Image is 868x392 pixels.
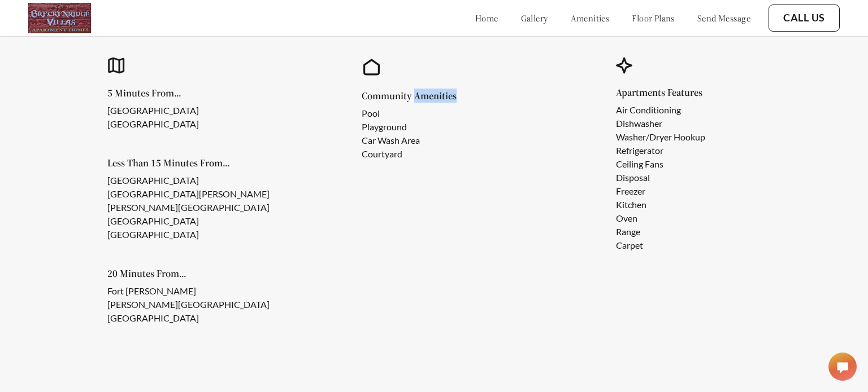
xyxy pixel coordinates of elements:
li: [GEOGRAPHIC_DATA] [107,214,270,228]
li: [GEOGRAPHIC_DATA] [107,117,199,131]
a: floor plans [632,12,675,24]
li: Oven [616,212,705,225]
h5: Community Amenities [362,91,457,101]
li: Range [616,225,705,239]
li: [GEOGRAPHIC_DATA] [107,174,270,187]
li: Washer/Dryer Hookup [616,130,705,144]
li: Fort [PERSON_NAME] [107,284,270,298]
li: [PERSON_NAME][GEOGRAPHIC_DATA] [107,298,270,311]
button: Call Us [769,5,840,32]
a: Call Us [783,12,825,24]
a: amenities [571,12,610,24]
li: Freezer [616,184,705,198]
li: Courtyard [362,147,439,161]
li: [GEOGRAPHIC_DATA] [107,311,270,325]
li: [GEOGRAPHIC_DATA] [107,104,199,117]
li: Air Conditioning [616,103,705,117]
a: home [475,12,498,24]
li: [GEOGRAPHIC_DATA][PERSON_NAME] [107,187,270,201]
h5: Less Than 15 Minutes From... [107,158,288,168]
a: gallery [521,12,548,24]
h5: Apartments Features [616,87,723,98]
li: Ceiling Fans [616,157,705,171]
li: Kitchen [616,198,705,212]
li: Carpet [616,239,705,252]
li: Disposal [616,171,705,184]
li: Pool [362,107,439,120]
li: Car Wash Area [362,134,439,147]
li: Refrigerator [616,144,705,157]
img: logo.png [28,3,91,33]
h5: 5 Minutes From... [107,88,217,98]
li: [PERSON_NAME][GEOGRAPHIC_DATA] [107,201,270,214]
li: Dishwasher [616,117,705,130]
a: send message [697,12,750,24]
li: Playground [362,120,439,134]
h5: 20 Minutes From... [107,268,288,279]
li: [GEOGRAPHIC_DATA] [107,228,270,241]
